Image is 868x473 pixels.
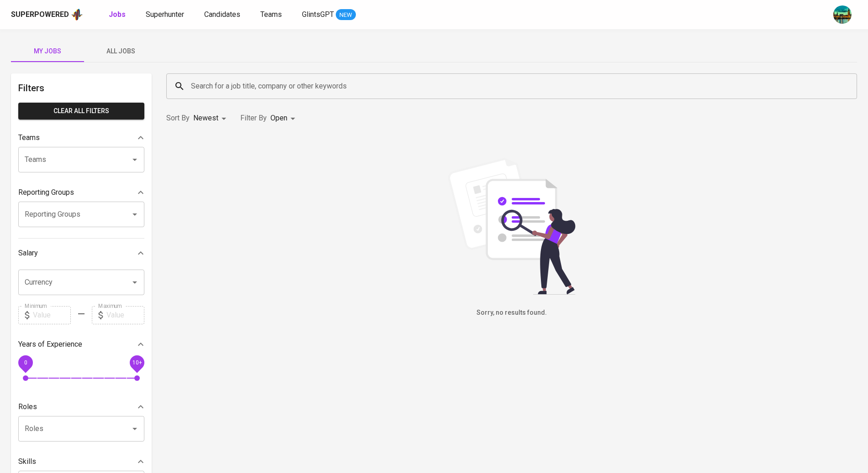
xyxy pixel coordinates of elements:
[166,308,857,318] h6: Sorry, no results found.
[146,10,184,19] span: Superhunter
[18,187,74,198] p: Reporting Groups
[71,8,83,21] img: app logo
[18,339,82,350] p: Years of Experience
[128,422,141,435] button: Open
[18,81,144,95] h6: Filters
[260,9,284,21] a: Teams
[193,110,229,127] div: Newest
[336,10,356,20] span: NEW
[26,105,137,117] span: Clear All filters
[109,9,127,21] a: Jobs
[166,113,190,124] p: Sort By
[109,10,126,19] b: Jobs
[18,452,144,471] div: Skills
[90,46,152,57] span: All Jobs
[204,10,240,19] span: Candidates
[302,9,356,21] a: GlintsGPT NEW
[270,110,298,127] div: Open
[18,248,38,259] p: Salary
[833,5,852,24] img: a5d44b89-0c59-4c54-99d0-a63b29d42bd3.jpg
[260,10,282,19] span: Teams
[106,306,144,324] input: Value
[302,10,334,19] span: GlintsGPT
[204,9,242,21] a: Candidates
[18,401,37,412] p: Roles
[128,208,141,221] button: Open
[132,359,142,365] span: 10+
[270,114,287,122] span: Open
[18,103,144,120] button: Clear All filters
[18,335,144,353] div: Years of Experience
[193,113,218,124] p: Newest
[18,129,144,147] div: Teams
[24,359,27,365] span: 0
[443,158,580,295] img: file_searching.svg
[18,456,36,467] p: Skills
[16,46,79,57] span: My Jobs
[240,113,267,124] p: Filter By
[11,8,83,21] a: Superpoweredapp logo
[18,398,144,416] div: Roles
[33,306,71,324] input: Value
[128,153,141,166] button: Open
[18,132,40,143] p: Teams
[146,9,186,21] a: Superhunter
[128,276,141,289] button: Open
[18,244,144,262] div: Salary
[18,183,144,202] div: Reporting Groups
[11,10,69,20] div: Superpowered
